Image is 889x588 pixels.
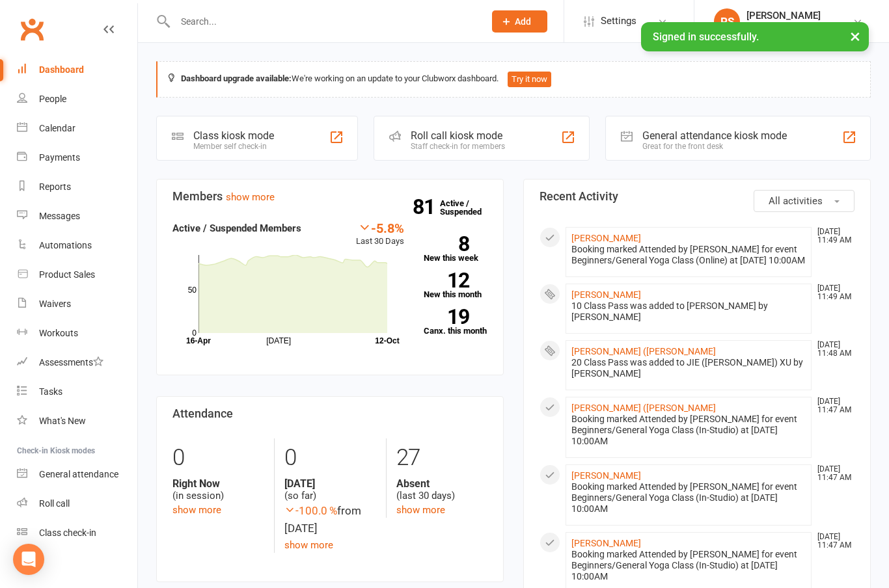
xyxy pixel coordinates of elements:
div: 0 [172,438,264,477]
div: Class check-in [39,528,96,538]
time: [DATE] 11:49 AM [811,228,854,245]
span: All activities [769,195,823,207]
div: Booking marked Attended by [PERSON_NAME] for event Beginners/General Yoga Class (Online) at [DATE... [571,244,806,266]
div: 0 [284,438,376,477]
a: 81Active / Suspended [440,189,497,226]
div: Tasks [39,386,62,397]
div: Zen Om Yoga Studio [746,21,828,33]
a: [PERSON_NAME] [571,233,641,243]
time: [DATE] 11:48 AM [811,341,854,358]
div: Booking marked Attended by [PERSON_NAME] for event Beginners/General Yoga Class (In-Studio) at [D... [571,414,806,447]
div: (last 30 days) [396,477,487,502]
a: Clubworx [16,13,48,46]
a: show more [284,539,333,551]
time: [DATE] 11:47 AM [811,397,854,414]
a: Payments [17,143,137,172]
div: Staff check-in for members [411,142,505,151]
button: Add [492,10,547,33]
a: What's New [17,407,137,436]
a: Assessments [17,348,137,377]
a: [PERSON_NAME] ([PERSON_NAME] [571,346,716,356]
a: 8New this week [424,236,488,262]
strong: Absent [396,477,487,490]
div: We're working on an update to your Clubworx dashboard. [156,61,871,98]
div: (so far) [284,477,376,502]
div: Open Intercom Messenger [13,544,44,575]
h3: Members [172,190,487,203]
strong: 8 [424,234,469,254]
span: -100.0 % [284,504,337,517]
span: Settings [601,7,636,36]
span: Add [515,16,531,27]
a: People [17,85,137,114]
div: Member self check-in [193,142,274,151]
a: show more [172,504,221,516]
div: 20 Class Pass was added to JIE ([PERSON_NAME]) XU by [PERSON_NAME] [571,357,806,379]
div: What's New [39,416,86,426]
button: All activities [754,190,855,212]
a: Product Sales [17,260,137,289]
a: Waivers [17,289,137,319]
strong: Right Now [172,477,264,490]
div: -5.8% [356,220,404,235]
input: Search... [171,12,475,31]
a: Tasks [17,377,137,407]
a: 19Canx. this month [424,309,488,335]
a: [PERSON_NAME] [571,289,641,300]
a: Calendar [17,114,137,143]
strong: [DATE] [284,477,376,490]
a: Workouts [17,319,137,348]
button: × [843,22,867,50]
strong: Active / Suspended Members [172,222,301,234]
div: Roll call kiosk mode [411,129,505,142]
div: Booking marked Attended by [PERSON_NAME] for event Beginners/General Yoga Class (In-Studio) at [D... [571,549,806,582]
div: 10 Class Pass was added to [PERSON_NAME] by [PERSON_NAME] [571,301,806,323]
div: 27 [396,438,487,477]
div: Class kiosk mode [193,129,274,142]
div: Reports [39,181,71,192]
span: Signed in successfully. [653,31,759,43]
h3: Attendance [172,407,487,420]
a: Roll call [17,489,137,518]
strong: Dashboard upgrade available: [181,73,292,83]
a: [PERSON_NAME] [571,538,641,548]
div: Messages [39,211,80,221]
div: Payments [39,152,80,163]
a: Dashboard [17,55,137,85]
strong: 19 [424,307,469,327]
div: Calendar [39,123,75,133]
div: People [39,94,66,104]
div: General attendance kiosk mode [642,129,787,142]
a: [PERSON_NAME] ([PERSON_NAME] [571,403,716,413]
a: Reports [17,172,137,202]
div: PS [714,8,740,34]
time: [DATE] 11:47 AM [811,465,854,482]
div: Workouts [39,328,78,338]
time: [DATE] 11:49 AM [811,284,854,301]
h3: Recent Activity [540,190,855,203]
div: Product Sales [39,269,95,280]
div: Booking marked Attended by [PERSON_NAME] for event Beginners/General Yoga Class (In-Studio) at [D... [571,481,806,514]
a: show more [226,191,275,203]
div: (in session) [172,477,264,502]
div: [PERSON_NAME] [746,10,828,21]
div: Great for the front desk [642,142,787,151]
div: Automations [39,240,92,250]
a: show more [396,504,445,516]
div: Dashboard [39,64,84,75]
div: from [DATE] [284,502,376,537]
strong: 12 [424,271,469,290]
strong: 81 [413,197,440,217]
a: [PERSON_NAME] [571,470,641,481]
a: General attendance kiosk mode [17,460,137,489]
a: Class kiosk mode [17,518,137,548]
div: Last 30 Days [356,220,404,248]
div: Waivers [39,299,71,309]
a: Automations [17,231,137,260]
div: General attendance [39,469,118,479]
button: Try it now [508,72,551,87]
time: [DATE] 11:47 AM [811,533,854,550]
a: Messages [17,202,137,231]
div: Roll call [39,498,70,509]
a: 12New this month [424,273,488,299]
